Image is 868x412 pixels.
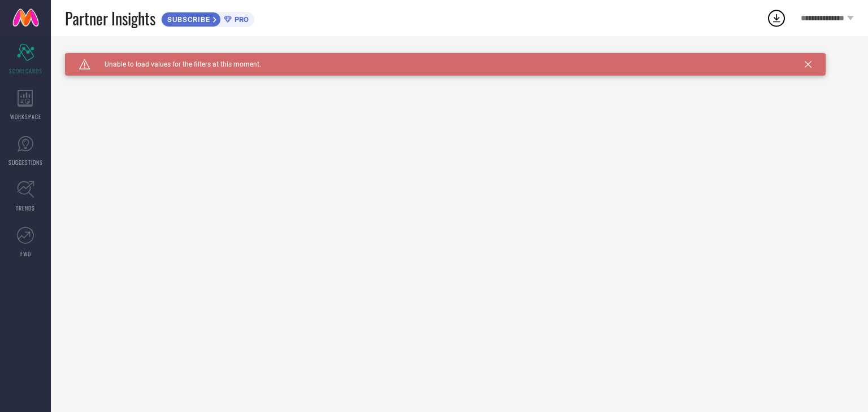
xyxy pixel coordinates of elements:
span: Unable to load values for the filters at this moment. [90,60,261,68]
a: SUBSCRIBEPRO [161,9,254,27]
div: Unable to load filters at this moment. Please try later. [65,53,854,62]
span: WORKSPACE [10,112,41,121]
span: SUGGESTIONS [8,158,43,166]
span: SUBSCRIBE [162,15,213,24]
div: Open download list [766,8,787,28]
span: TRENDS [16,204,35,212]
span: Partner Insights [65,7,155,30]
span: SCORECARDS [9,67,42,75]
span: FWD [20,249,31,258]
span: PRO [232,15,249,24]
